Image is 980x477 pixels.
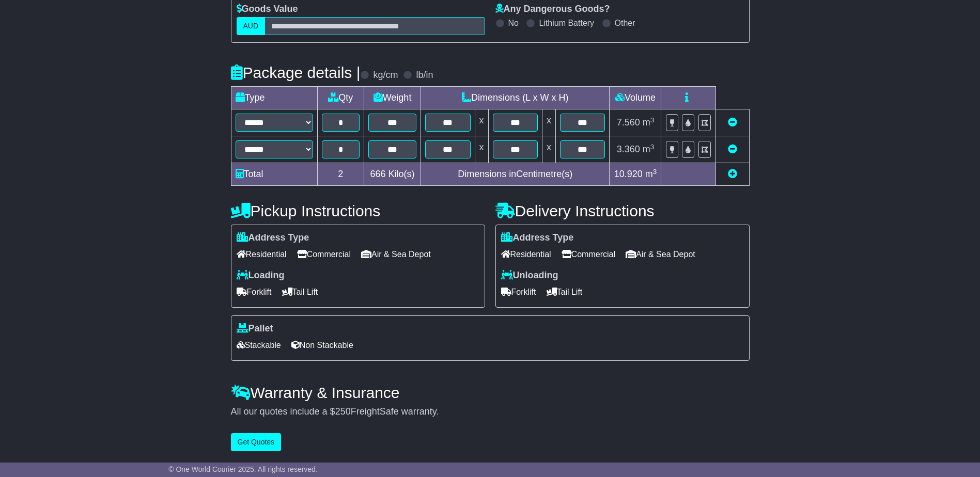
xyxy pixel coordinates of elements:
[231,433,282,451] button: Get Quotes
[650,116,655,124] sup: 3
[231,87,317,109] td: Type
[231,64,361,81] h4: Package details |
[728,169,737,179] a: Add new item
[643,144,655,154] span: m
[231,384,750,401] h4: Warranty & Insurance
[626,246,695,262] span: Air & Sea Depot
[297,246,351,262] span: Commercial
[416,70,433,81] label: lb/in
[370,169,386,179] span: 666
[475,136,488,163] td: x
[237,323,273,335] label: Pallet
[650,143,655,151] sup: 3
[291,337,353,353] span: Non Stackable
[237,4,298,15] label: Goods Value
[475,109,488,136] td: x
[495,202,750,219] h4: Delivery Instructions
[643,117,655,128] span: m
[610,87,661,109] td: Volume
[237,270,285,281] label: Loading
[231,163,317,186] td: Total
[501,270,558,281] label: Unloading
[728,117,737,128] a: Remove this item
[282,284,318,300] span: Tail Lift
[361,246,431,262] span: Air & Sea Depot
[645,169,657,179] span: m
[237,337,281,353] span: Stackable
[617,117,640,128] span: 7.560
[501,246,551,262] span: Residential
[421,87,610,109] td: Dimensions (L x W x H)
[237,284,272,300] span: Forklift
[542,136,555,163] td: x
[562,246,615,262] span: Commercial
[231,202,485,219] h4: Pickup Instructions
[615,18,635,28] label: Other
[231,406,750,418] div: All our quotes include a $ FreightSafe warranty.
[237,17,266,35] label: AUD
[421,163,610,186] td: Dimensions in Centimetre(s)
[539,18,594,28] label: Lithium Battery
[501,232,574,244] label: Address Type
[364,163,421,186] td: Kilo(s)
[495,4,610,15] label: Any Dangerous Goods?
[237,246,287,262] span: Residential
[542,109,555,136] td: x
[614,169,643,179] span: 10.920
[508,18,519,28] label: No
[373,70,398,81] label: kg/cm
[617,144,640,154] span: 3.360
[317,87,364,109] td: Qty
[653,168,657,176] sup: 3
[547,284,583,300] span: Tail Lift
[317,163,364,186] td: 2
[237,232,309,244] label: Address Type
[335,406,351,417] span: 250
[728,144,737,154] a: Remove this item
[168,465,318,473] span: © One World Courier 2025. All rights reserved.
[501,284,536,300] span: Forklift
[364,87,421,109] td: Weight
